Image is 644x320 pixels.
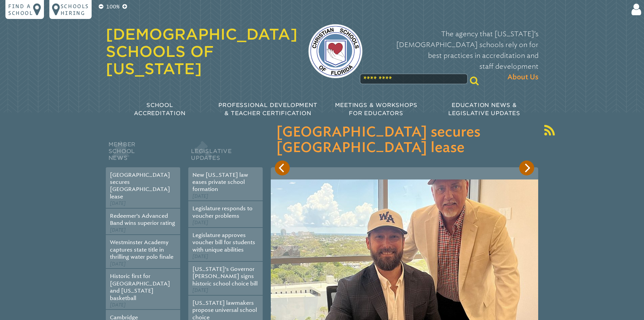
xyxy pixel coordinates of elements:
a: Historic first for [GEOGRAPHIC_DATA] and [US_STATE] basketball [110,273,170,301]
a: Legislature approves voucher bill for students with unique abilities [192,232,255,253]
span: [DATE] [192,193,208,199]
img: csf-logo-web-colors.png [308,24,362,78]
span: [DATE] [192,254,208,259]
span: [DATE] [110,227,126,233]
p: 100% [105,3,121,11]
button: Previous [275,161,290,175]
p: The agency that [US_STATE]’s [DEMOGRAPHIC_DATA] schools rely on for best practices in accreditati... [373,28,539,83]
span: [DATE] [192,287,208,293]
a: Legislature responds to voucher problems [192,205,253,219]
span: [DATE] [192,220,208,226]
button: Next [519,161,534,175]
h2: Member School News [106,140,180,167]
a: [GEOGRAPHIC_DATA] secures [GEOGRAPHIC_DATA] lease [110,172,170,200]
h3: [GEOGRAPHIC_DATA] secures [GEOGRAPHIC_DATA] lease [276,125,533,156]
span: [DATE] [110,261,126,267]
a: Redeemer’s Advanced Band wins superior rating [110,213,175,226]
a: Westminster Academy captures state title in thrilling water polo finale [110,239,173,260]
span: Education News & Legislative Updates [448,102,520,116]
a: [US_STATE]’s Governor [PERSON_NAME] signs historic school choice bill [192,266,258,287]
h2: Legislative Updates [188,140,263,167]
span: [DATE] [110,200,126,206]
span: About Us [507,72,539,83]
p: Find a school [8,3,33,16]
span: Professional Development & Teacher Certification [218,102,317,116]
span: [DATE] [110,302,126,308]
span: Meetings & Workshops for Educators [335,102,418,116]
p: Schools Hiring [61,3,89,16]
span: School Accreditation [134,102,185,116]
a: [DEMOGRAPHIC_DATA] Schools of [US_STATE] [106,25,297,78]
a: New [US_STATE] law eases private school formation [192,172,248,193]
